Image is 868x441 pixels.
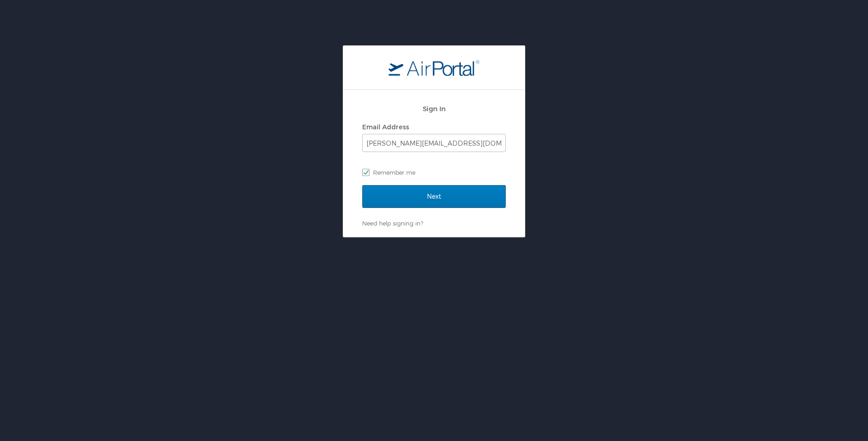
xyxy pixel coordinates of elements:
h2: Sign In [362,103,506,114]
label: Remember me [362,166,506,179]
a: Need help signing in? [362,220,423,227]
input: Next [362,185,506,208]
img: logo [389,59,479,76]
label: Email Address [362,123,409,131]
